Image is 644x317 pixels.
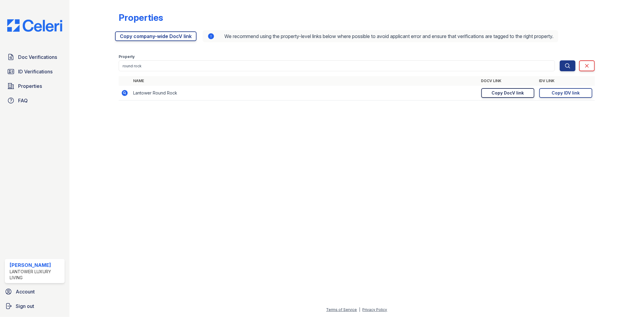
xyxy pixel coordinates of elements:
[119,54,135,59] label: Property
[363,307,387,312] a: Privacy Policy
[2,19,67,32] img: CE_Logo_Blue-a8612792a0a2168367f1c8372b55b34899dd931a85d93a1a3d3e32e68fde9ad4.png
[492,90,524,96] div: Copy DocV link
[5,80,65,92] a: Properties
[10,261,62,269] div: [PERSON_NAME]
[18,68,53,75] span: ID Verifications
[5,94,65,107] a: FAQ
[203,30,558,42] div: We recommend using the property-level links below where possible to avoid applicant error and ens...
[537,76,595,86] th: IDV Link
[2,286,67,298] a: Account
[131,86,479,101] td: Lantower Round Rock
[16,288,35,295] span: Account
[359,307,360,312] div: |
[16,303,34,310] span: Sign out
[18,53,57,61] span: Doc Verifications
[119,12,163,23] div: Properties
[552,90,580,96] div: Copy IDV link
[479,76,537,86] th: DocV Link
[5,66,65,78] a: ID Verifications
[326,307,357,312] a: Terms of Service
[115,31,197,41] a: Copy company-wide DocV link
[5,51,65,63] a: Doc Verifications
[131,76,479,86] th: Name
[539,88,592,98] a: Copy IDV link
[481,88,534,98] a: Copy DocV link
[18,82,42,90] span: Properties
[18,97,28,104] span: FAQ
[2,300,67,312] a: Sign out
[10,269,62,281] div: Lantower Luxury Living
[119,60,555,71] input: Search by property name or address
